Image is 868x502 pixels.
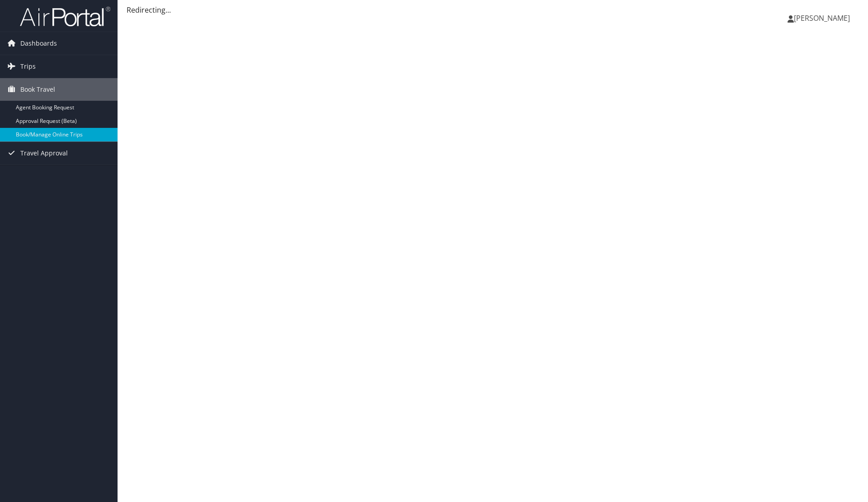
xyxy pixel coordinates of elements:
span: Travel Approval [20,142,68,164]
span: [PERSON_NAME] [794,13,850,23]
span: Trips [20,55,36,78]
span: Book Travel [20,78,55,101]
img: airportal-logo.png [20,6,110,27]
div: Redirecting... [127,5,859,15]
a: [PERSON_NAME] [788,5,859,32]
span: Dashboards [20,32,57,55]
